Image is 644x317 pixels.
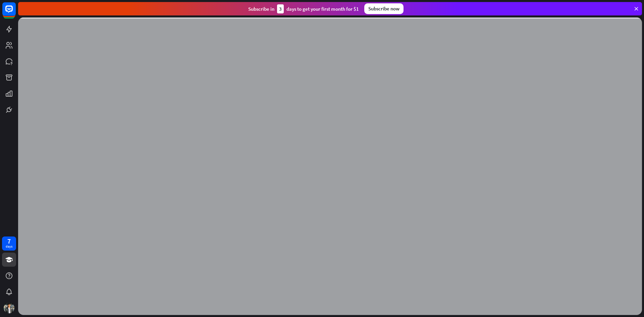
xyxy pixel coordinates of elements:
[248,4,359,13] div: Subscribe in days to get your first month for $1
[6,244,12,249] div: days
[7,238,11,244] div: 7
[2,236,16,251] a: 7 days
[364,3,404,14] div: Subscribe now
[277,4,284,13] div: 3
